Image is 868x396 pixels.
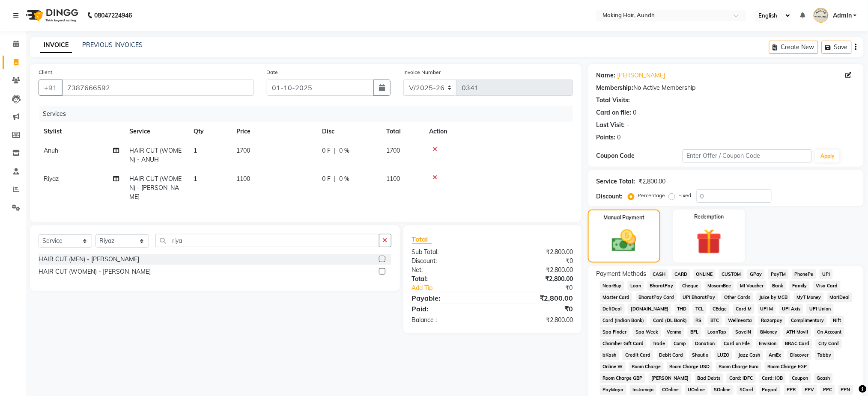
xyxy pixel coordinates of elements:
[403,68,441,76] label: Invoice Number
[492,316,579,325] div: ₹2,800.00
[692,339,718,349] span: Donation
[597,108,632,117] div: Card on file:
[492,304,579,314] div: ₹0
[630,385,656,395] span: Instamojo
[236,147,250,154] span: 1700
[733,327,754,337] span: SaveIN
[769,41,818,54] button: Create New
[647,281,677,291] span: BharatPay
[680,281,701,291] span: Cheque
[783,339,813,349] span: BRAC Card
[322,174,331,183] span: 0 F
[600,281,624,291] span: NearBuy
[725,316,755,325] span: Wellnessta
[814,373,833,383] span: Gcash
[693,316,705,325] span: RS
[597,83,634,92] div: Membership:
[784,327,811,337] span: ATH Movil
[767,350,784,360] span: AmEx
[597,133,616,142] div: Points:
[671,339,689,349] span: Comp
[694,269,716,279] span: ONLINE
[492,275,579,284] div: ₹2,800.00
[768,269,789,279] span: PayTM
[124,122,188,141] th: Service
[779,304,803,314] span: UPI Axis
[814,8,829,23] img: Admin
[597,83,855,92] div: No Active Membership
[649,373,692,383] span: [PERSON_NAME]
[406,257,492,266] div: Discount:
[722,293,753,302] span: Other Cards
[650,339,668,349] span: Trade
[603,214,644,222] label: Manual Payment
[406,284,507,293] a: Add Tip
[617,133,621,142] div: 0
[597,71,616,80] div: Name:
[838,385,853,395] span: PPN
[716,362,761,372] span: Room Charge Euro
[756,339,779,349] span: Envision
[827,293,853,302] span: MariDeal
[636,293,677,302] span: BharatPay Card
[792,269,817,279] span: PhonePe
[406,293,492,303] div: Payable:
[194,175,197,183] span: 1
[680,293,719,302] span: UPI BharatPay
[711,385,734,395] span: SOnline
[733,304,755,314] span: Card M
[784,385,799,395] span: PPR
[814,327,844,337] span: On Account
[597,192,623,201] div: Discount:
[600,385,626,395] span: PayMaya
[833,11,852,20] span: Admin
[600,327,629,337] span: Spa Finder
[667,362,713,372] span: Room Charge USD
[231,122,317,141] th: Price
[597,121,625,130] div: Last Visit:
[758,327,781,337] span: GMoney
[822,41,852,54] button: Save
[82,41,143,49] a: PREVIOUS INVOICES
[617,71,665,80] a: [PERSON_NAME]
[194,147,197,154] span: 1
[628,304,671,314] span: [DOMAIN_NAME]
[44,147,58,154] span: Anuh
[688,327,701,337] span: BFL
[597,177,635,186] div: Service Total:
[708,316,722,325] span: BTC
[719,269,744,279] span: CUSTOM
[44,175,59,183] span: Riyaz
[639,177,666,186] div: ₹2,800.00
[40,38,72,53] a: INVOICE
[815,350,834,360] span: Tabby
[155,234,379,247] input: Search or Scan
[334,174,336,183] span: |
[334,146,336,155] span: |
[597,269,647,278] span: Payment Methods
[600,316,647,325] span: Card (Indian Bank)
[597,96,630,105] div: Total Visits:
[94,3,132,27] b: 08047224946
[689,226,730,257] img: _gift.svg
[758,316,785,325] span: Razorpay
[39,106,579,122] div: Services
[770,281,787,291] span: Bank
[679,192,692,199] label: Fixed
[830,316,844,325] span: Nift
[600,350,619,360] span: bKash
[683,149,812,163] input: Enter Offer / Coupon Code
[386,175,400,183] span: 1100
[39,255,139,264] div: HAIR CUT (MEN) - [PERSON_NAME]
[600,293,632,302] span: Master Card
[188,122,231,141] th: Qty
[794,293,824,302] span: MyT Money
[820,269,833,279] span: UPI
[492,257,579,266] div: ₹0
[629,362,664,372] span: Room Charge
[660,385,682,395] span: COnline
[650,269,668,279] span: CASH
[705,327,729,337] span: LoanTap
[694,213,724,221] label: Redemption
[628,281,644,291] span: Loan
